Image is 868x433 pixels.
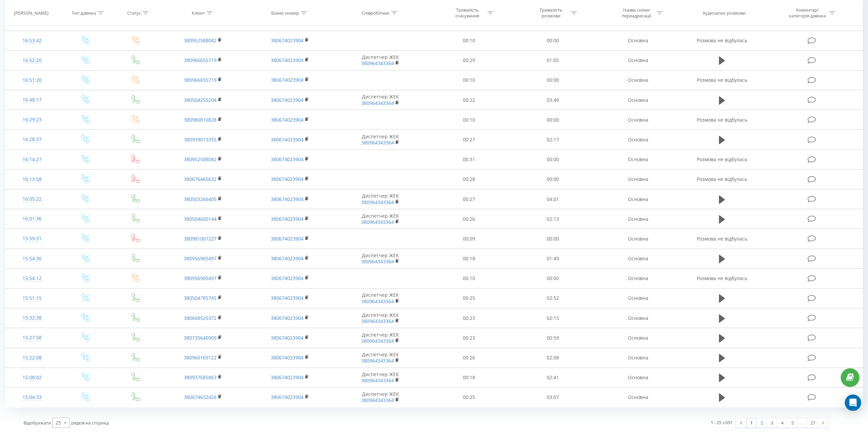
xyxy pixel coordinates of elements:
[427,328,511,348] td: 00:23
[511,387,594,407] td: 03:07
[271,196,304,202] a: 380674023904
[361,219,394,225] a: 380964343364
[697,37,747,44] span: Розмова не відбулась
[594,209,681,229] td: Основна
[14,10,48,16] div: [PERSON_NAME]
[184,156,217,163] a: 380952588082
[271,57,304,63] a: 380674023904
[427,288,511,308] td: 00:25
[72,10,96,16] div: Тип дзвінка
[56,419,61,426] div: 25
[127,10,141,16] div: Статус
[361,298,394,305] a: 380964343364
[271,10,299,16] div: Бізнес номер
[427,130,511,150] td: 00:27
[511,348,594,368] td: 02:08
[511,70,594,90] td: 00:00
[184,394,217,400] a: 380674632426
[334,387,427,407] td: Диспетчер ЖЕК
[427,90,511,110] td: 00:22
[594,348,681,368] td: Основна
[594,50,681,70] td: Основна
[511,189,594,209] td: 04:01
[334,90,427,110] td: Диспетчер ЖЕК
[594,130,681,150] td: Основна
[184,77,217,83] a: 380966655719
[594,169,681,189] td: Основна
[184,176,217,182] a: 380676465632
[12,34,52,47] div: 16:53:42
[511,169,594,189] td: 00:00
[594,328,681,348] td: Основна
[184,235,217,242] a: 380981007227
[271,295,304,301] a: 380674023904
[533,7,569,19] div: Тривалість розмови
[71,420,109,426] span: рядків на сторінці
[511,328,594,348] td: 00:59
[192,10,205,16] div: Клієнт
[361,338,394,344] a: 380964343364
[271,255,304,262] a: 380674023904
[271,315,304,321] a: 380674023904
[361,100,394,106] a: 380964343364
[334,328,427,348] td: Диспетчер ЖЕК
[334,209,427,229] td: Диспетчер ЖЕК
[12,74,52,87] div: 16:51:20
[511,229,594,249] td: 00:00
[361,199,394,205] a: 380964343364
[427,308,511,328] td: 00:23
[184,335,217,341] a: 380735640909
[362,10,389,16] div: Співробітник
[184,196,217,202] a: 380503266405
[334,348,427,368] td: Диспетчер ЖЕК
[511,288,594,308] td: 02:52
[594,70,681,90] td: Основна
[427,368,511,387] td: 00:18
[12,113,52,126] div: 16:29:23
[511,31,594,50] td: 00:00
[511,249,594,268] td: 01:49
[334,368,427,387] td: Диспетчер ЖЕК
[427,50,511,70] td: 00:29
[271,335,304,341] a: 380674023904
[184,97,217,103] a: 380504255204
[361,397,394,403] a: 380964343364
[12,391,52,404] div: 15:04:33
[746,418,756,428] a: 1
[427,150,511,169] td: 00:31
[184,216,217,222] a: 380504600144
[184,57,217,63] a: 380966655719
[361,20,394,27] a: 380964343364
[788,7,827,19] div: Коментар/категорія дзвінка
[427,268,511,288] td: 00:10
[511,50,594,70] td: 01:05
[594,288,681,308] td: Основна
[808,418,818,428] a: 27
[361,357,394,364] a: 380964343364
[184,255,217,262] a: 380956905497
[184,374,217,381] a: 380937685863
[427,249,511,268] td: 00:18
[12,133,52,146] div: 16:28:37
[427,70,511,90] td: 00:10
[24,420,51,426] span: Відображати
[361,377,394,384] a: 380964343364
[12,173,52,186] div: 16:13:58
[427,169,511,189] td: 00:28
[271,97,304,103] a: 380674023904
[12,232,52,245] div: 15:59:31
[756,418,767,428] a: 2
[184,315,217,321] a: 380668525372
[697,176,747,182] span: Розмова не відбулась
[12,351,52,365] div: 15:22:08
[594,268,681,288] td: Основна
[184,354,217,361] a: 380960169122
[271,176,304,182] a: 380674023904
[449,7,486,19] div: Тривалість очікування
[767,418,777,428] a: 3
[697,77,747,83] span: Розмова не відбулась
[427,209,511,229] td: 00:26
[845,395,861,411] div: Open Intercom Messenger
[594,368,681,387] td: Основна
[334,50,427,70] td: Диспетчер ЖЕК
